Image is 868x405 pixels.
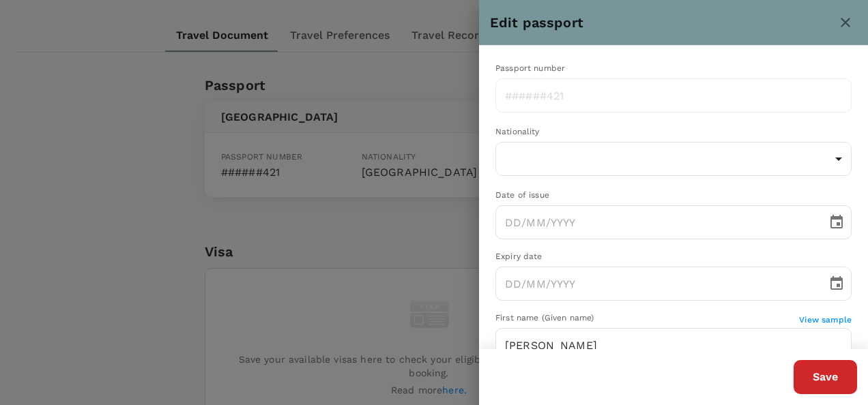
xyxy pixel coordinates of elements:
div: Expiry date [495,250,852,264]
div: Date of issue [495,189,852,202]
button: Choose date, selected date is Mar 4, 2029 [823,270,850,297]
input: ######421 [495,78,852,112]
input: DD/MM/YYYY [495,267,818,301]
div: First name (Given name) [495,312,799,325]
div: Passport number [495,62,852,76]
h6: Edit passport [490,12,834,33]
span: View sample [799,315,852,325]
input: DD/MM/YYYY [495,205,818,239]
button: close [834,11,857,34]
button: Choose date, selected date is Mar 4, 2024 [823,209,850,236]
div: ​ [495,142,852,176]
button: Save [794,360,857,394]
div: Nationality [495,125,852,139]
